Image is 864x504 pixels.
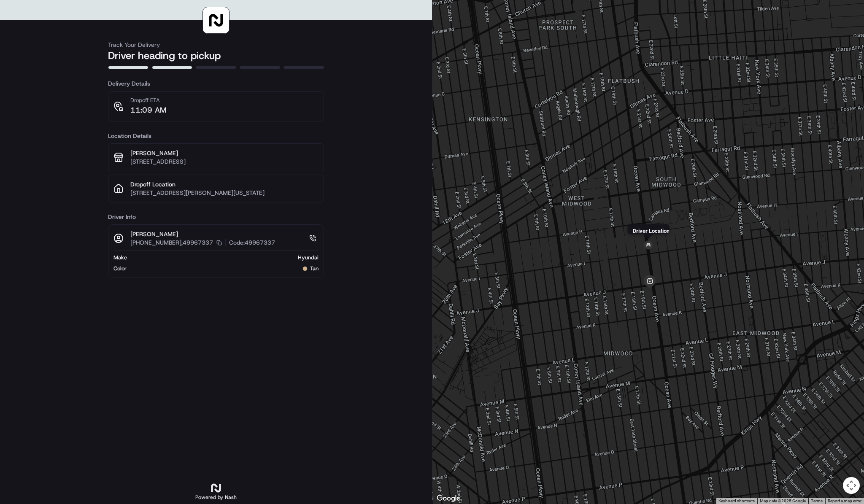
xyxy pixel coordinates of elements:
[828,499,861,503] a: Report a map error
[130,149,319,157] p: [PERSON_NAME]
[811,499,823,503] a: Terms (opens in new tab)
[130,97,166,104] p: Dropoff ETA
[130,104,166,116] p: 11:09 AM
[632,228,669,234] p: Driver Location
[298,254,319,261] span: Hyundai
[225,494,237,501] span: Nash
[130,230,275,238] p: [PERSON_NAME]
[108,49,324,62] h2: Driver heading to pickup
[130,238,213,247] p: [PHONE_NUMBER],49967337
[130,157,319,166] p: [STREET_ADDRESS]
[310,265,319,272] span: tan
[760,499,806,503] span: Map data ©2025 Google
[130,180,319,189] p: Dropoff Location
[718,498,755,504] button: Keyboard shortcuts
[113,265,127,272] span: Color
[435,493,462,504] img: Google
[843,477,860,494] button: Map camera controls
[108,79,324,88] h3: Delivery Details
[435,493,462,504] a: Open this area in Google Maps (opens a new window)
[108,40,324,49] h3: Track Your Delivery
[130,189,319,197] p: [STREET_ADDRESS][PERSON_NAME][US_STATE]
[113,254,127,261] span: Make
[108,132,324,140] h3: Location Details
[229,238,275,247] p: Code: 49967337
[195,494,237,501] h2: Powered by
[108,213,324,221] h3: Driver Info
